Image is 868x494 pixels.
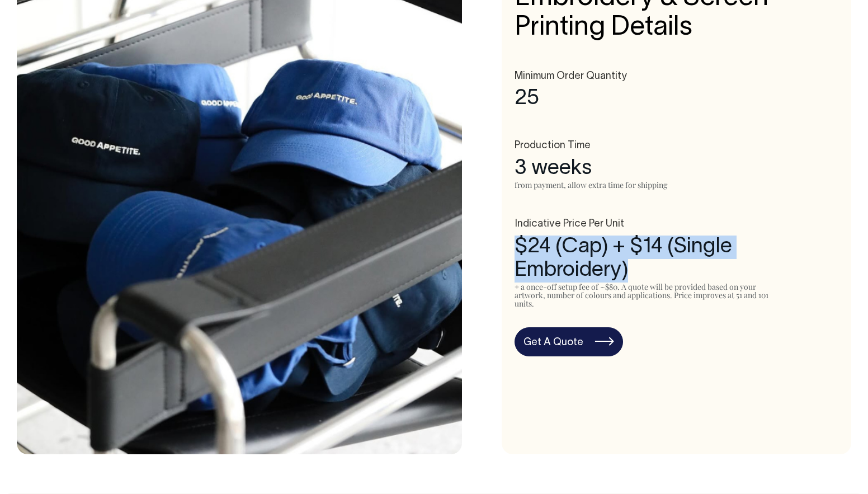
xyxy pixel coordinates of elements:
div: from payment, allow extra time for shipping [515,181,773,189]
div: $24 (Cap) + $14 (Single Embroidery) [515,236,838,283]
div: + a once-off setup fee of ~$80. A quote will be provided based on your artwork, number of colours... [515,283,773,308]
a: Get A Quote [515,327,623,356]
div: 3 weeks [515,157,838,181]
div: 25 [515,87,838,111]
h3: Minimum Order Quantity [515,71,838,82]
h3: Production Time [515,140,838,152]
h3: Indicative Price Per Unit [515,219,838,230]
